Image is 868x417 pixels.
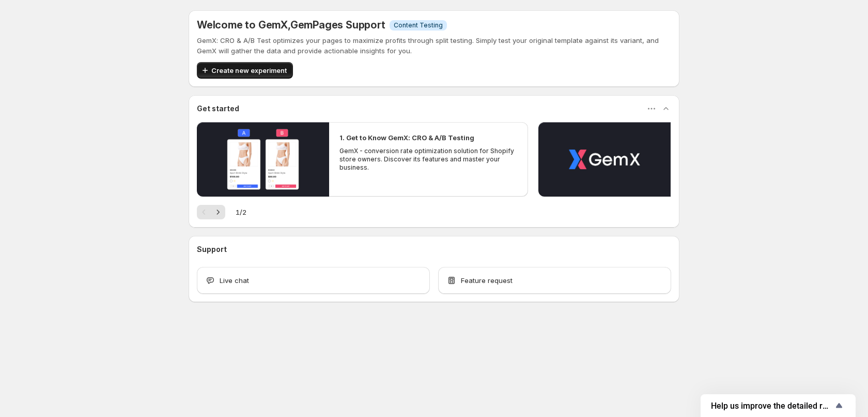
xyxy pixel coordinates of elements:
[461,275,513,286] span: Feature request
[711,401,833,411] span: Help us improve the detailed report for A/B campaigns
[288,19,385,31] span: , GemPages Support
[339,132,474,143] h2: 1. Get to Know GemX: CRO & A/B Testing
[197,244,227,255] h3: Support
[394,21,443,29] span: Content Testing
[211,205,225,219] button: Next
[538,122,671,197] button: Play video
[339,147,517,172] p: GemX - conversion rate optimization solution for Shopify store owners. Discover its features and ...
[197,35,671,56] p: GemX: CRO & A/B Test optimizes your pages to maximize profits through split testing. Simply test ...
[197,205,225,219] nav: Pagination
[197,19,385,31] h5: Welcome to GemX
[211,65,287,76] span: Create new experiment
[220,275,249,286] span: Live chat
[236,207,246,217] span: 1 / 2
[197,103,239,114] h3: Get started
[711,399,845,412] button: Show survey - Help us improve the detailed report for A/B campaigns
[197,122,329,197] button: Play video
[197,62,293,79] button: Create new experiment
